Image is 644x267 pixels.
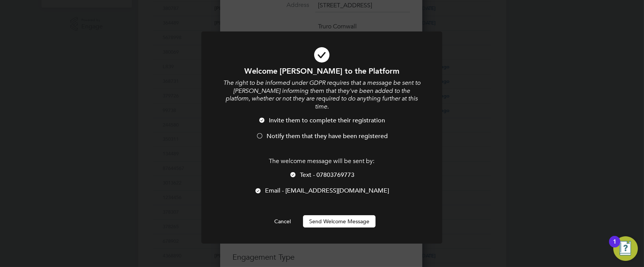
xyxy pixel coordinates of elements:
button: Cancel [268,215,297,227]
span: Invite them to complete their registration [269,117,385,124]
p: The welcome message will be sent by: [222,157,422,165]
span: Notify them that they have been registered [267,132,388,140]
span: Email - [EMAIL_ADDRESS][DOMAIN_NAME] [265,187,389,194]
button: Open Resource Center, 1 new notification [613,236,638,261]
button: Send Welcome Message [303,215,376,227]
div: 1 [613,242,616,252]
i: The right to be informed under GDPR requires that a message be sent to [PERSON_NAME] informing th... [223,79,420,110]
h1: Welcome [PERSON_NAME] to the Platform [222,66,422,76]
span: Text - 07803769773 [300,171,354,179]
